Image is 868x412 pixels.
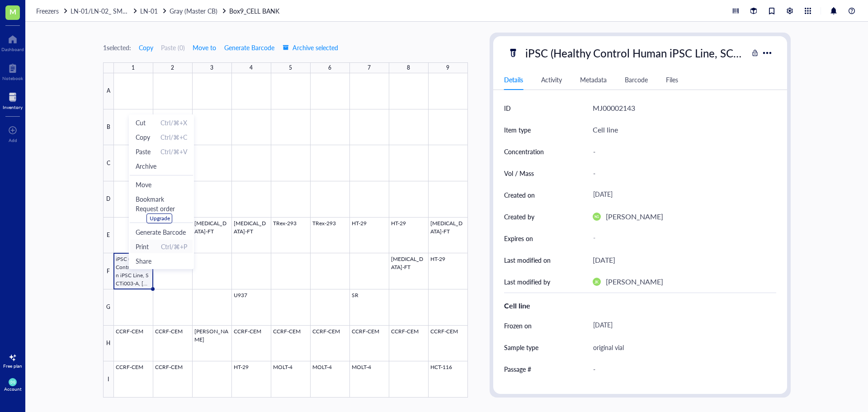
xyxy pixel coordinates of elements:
div: G [103,289,114,326]
button: Archive selected [282,40,339,55]
div: - [589,164,773,183]
div: F [103,253,114,289]
div: [PERSON_NAME] [606,211,663,223]
button: Copy [138,40,154,55]
div: Details [504,75,523,85]
span: Paste [136,147,151,156]
div: original vial [589,338,773,357]
div: Barcode [625,75,648,85]
div: H [103,326,114,362]
span: DG [10,380,15,384]
a: LN-01Gray (Master CB) [140,6,227,16]
span: Archive selected [283,44,338,51]
div: [DATE] [589,187,773,203]
div: MJ00002143 [593,102,635,114]
div: D [103,181,114,218]
div: Account [4,386,22,392]
div: Metadata [580,75,607,85]
div: 1 selected: [103,43,131,52]
span: Ctrl/⌘+C [160,132,187,142]
div: Passage # [504,364,531,374]
div: Files [666,75,678,85]
div: 3 [210,62,213,74]
div: Sample type [504,342,538,352]
button: Generate Barcode [224,40,275,55]
div: Frozen on [504,321,532,331]
div: Upgrade [150,215,170,222]
div: iPSC (Healthy Control Human iPSC Line, SCTi003-A, [DEMOGRAPHIC_DATA])) [521,43,748,62]
div: - [589,381,773,400]
span: Print [136,242,149,251]
a: Box9_CELL BANK [229,6,281,16]
div: Last modified on [504,255,551,265]
div: I [103,361,114,398]
div: [DATE] [589,317,773,334]
div: Notebook [2,76,23,81]
a: Inventory [3,90,23,110]
a: Notebook [2,61,23,81]
div: Cell line [504,300,776,311]
div: Vol / Mass [504,168,534,178]
div: Free plan [3,363,22,369]
div: 4 [250,62,253,74]
div: Patient ID [504,386,532,396]
div: C [103,145,114,181]
span: Ctrl/⌘+P [161,242,187,251]
span: Request order [136,204,187,223]
a: Freezers [36,6,69,16]
div: 5 [289,62,292,74]
div: 8 [407,62,410,74]
div: B [103,109,114,146]
span: Gray (Master CB) [170,6,217,15]
div: Created on [504,190,535,200]
span: Cut [136,118,146,128]
div: Last modified by [504,277,550,287]
span: LN-01 [140,6,158,15]
div: Add [9,137,17,143]
div: - [589,230,773,246]
span: Move to [193,44,216,51]
div: [PERSON_NAME] [606,276,663,288]
div: 9 [446,62,449,74]
div: 2 [171,62,174,74]
div: 1 [132,62,135,74]
div: Inventory [3,104,23,110]
span: Copy [136,132,150,142]
span: LN-01/LN-02_ SMALL/BIG STORAGE ROOM [71,6,198,15]
div: Activity [541,75,562,85]
div: Cell line [593,124,618,136]
span: Ctrl/⌘+X [160,118,187,128]
span: Bookmark [136,194,187,204]
div: Dashboard [1,47,24,52]
span: M [9,6,16,17]
div: 7 [368,62,371,74]
span: Ctrl/⌘+V [160,147,187,156]
a: LN-01/LN-02_ SMALL/BIG STORAGE ROOM [71,6,138,16]
span: Archive [136,161,156,171]
a: Dashboard [1,32,24,52]
div: Item type [504,125,531,135]
div: ID [504,103,511,113]
button: Move to [192,40,217,55]
span: Share [136,256,187,266]
div: 6 [328,62,331,74]
div: [DATE] [593,254,615,266]
span: Move [136,180,187,189]
span: NG [594,215,599,218]
div: - [589,142,773,161]
span: JK [594,279,599,284]
div: E [103,218,114,254]
button: Paste (0) [161,40,185,55]
div: Expires on [504,233,533,243]
span: Generate Barcode [224,44,274,51]
span: Generate Barcode [136,227,187,237]
span: Freezers [36,6,59,15]
span: Copy [139,44,153,51]
div: Created by [504,212,534,222]
div: - [589,360,773,379]
div: A [103,73,114,109]
div: Concentration [504,147,544,156]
